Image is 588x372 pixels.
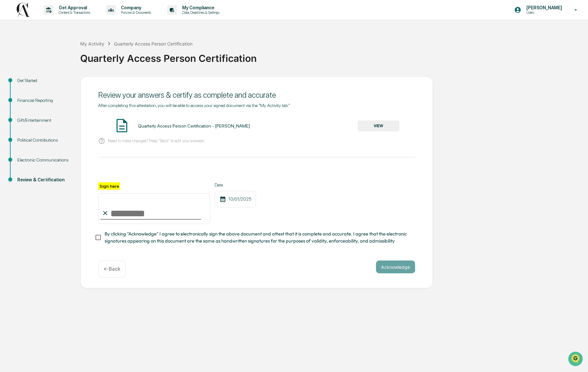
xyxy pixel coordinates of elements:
div: Review your answers & certify as complete and accurate [98,90,415,100]
label: Date [215,182,256,187]
span: Preclearance [13,122,41,128]
img: Document Icon [114,118,130,134]
div: Start new chat [22,90,105,96]
p: Need to make changes? Press "Back" to edit your answers [108,138,204,143]
span: By clicking "Acknowledge" I agree to electronically sign the above document and attest that it is... [105,230,410,245]
button: Start new chat [109,92,117,100]
div: Political Contributions [17,137,70,144]
div: We're available if you need us! [22,96,81,102]
p: [PERSON_NAME] [521,5,565,10]
img: 1746055101610-c473b297-6a78-478c-a979-82029cc54cd1 [6,90,18,102]
div: Quarterly Access Person Certification - [PERSON_NAME] [138,123,250,128]
img: Greenboard [6,35,19,48]
p: Policies & Documents [116,10,154,15]
div: Quarterly Access Person Certification [114,41,192,46]
p: Content & Transactions [54,10,93,15]
a: 🔎Data Lookup [4,131,43,143]
div: 🔎 [6,135,12,140]
div: Financial Reporting [17,97,70,104]
span: After completing this attestation, you will be able to access your signed document via the "My Ac... [98,103,290,108]
div: Review & Certification [17,177,70,183]
a: 🗄️Attestations [44,119,82,131]
span: Data Lookup [13,134,40,140]
button: Acknowledge [376,260,415,273]
p: My Compliance [177,5,223,10]
img: logo [15,3,31,17]
a: Powered byPylon [45,149,78,154]
span: Attestations [53,122,80,128]
p: ← Back [104,266,120,272]
label: Sign here [98,182,120,190]
div: 🗄️ [47,122,52,128]
span: Pylon [64,150,78,154]
div: Gift/Entertainment [17,117,70,124]
iframe: Open customer support [567,351,585,368]
p: How can we help? [6,54,117,65]
div: Electronic Communications [17,157,70,163]
p: Get Approval [54,5,93,10]
a: 🖐️Preclearance [4,119,44,131]
p: Company [116,5,154,10]
div: Get Started [17,77,70,84]
div: 10/01/2025 [215,191,256,207]
div: 🖐️ [6,122,12,128]
p: Users [521,10,565,15]
div: Quarterly Access Person Certification [80,47,585,64]
p: Data, Deadlines & Settings [177,10,223,15]
div: My Activity [80,41,104,46]
button: VIEW [358,120,399,131]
